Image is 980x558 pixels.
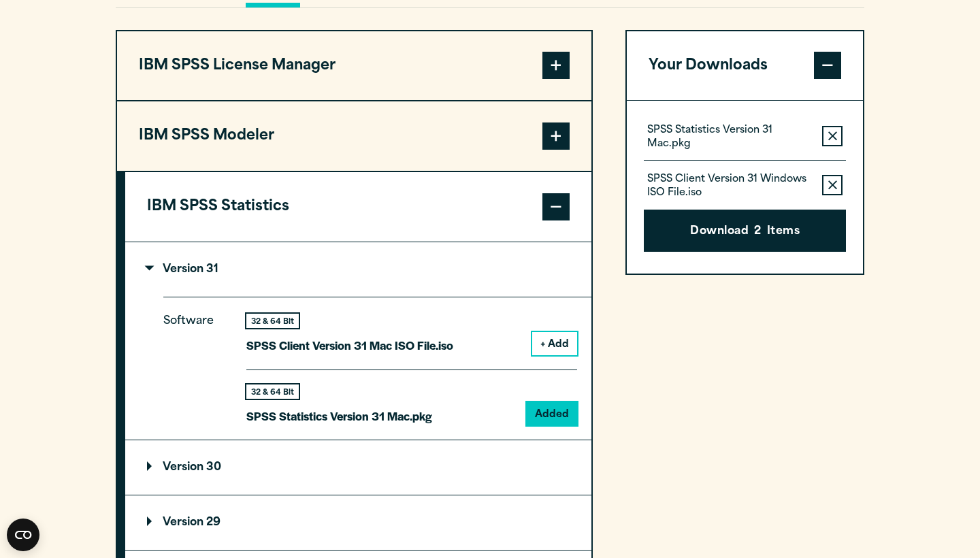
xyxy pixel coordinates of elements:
span: 2 [754,223,761,241]
p: SPSS Client Version 31 Windows ISO File.iso [647,173,811,200]
p: Version 31 [147,264,218,275]
button: Your Downloads [627,31,863,101]
p: Software [163,312,225,414]
button: + Add [532,332,577,355]
summary: Version 29 [125,495,591,550]
div: 32 & 64 Bit [246,314,299,328]
summary: Version 30 [125,440,591,495]
div: 32 & 64 Bit [246,384,299,399]
button: Added [527,402,577,425]
button: Open CMP widget [7,519,39,551]
p: SPSS Statistics Version 31 Mac.pkg [246,406,432,426]
button: Download2Items [644,210,846,252]
button: IBM SPSS Modeler [117,101,591,171]
summary: Version 31 [125,242,591,297]
div: Your Downloads [627,100,863,274]
p: Version 30 [147,462,221,473]
p: SPSS Statistics Version 31 Mac.pkg [647,124,811,151]
p: SPSS Client Version 31 Mac ISO File.iso [246,335,453,355]
p: Version 29 [147,517,220,528]
button: IBM SPSS License Manager [117,31,591,101]
button: IBM SPSS Statistics [125,172,591,242]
